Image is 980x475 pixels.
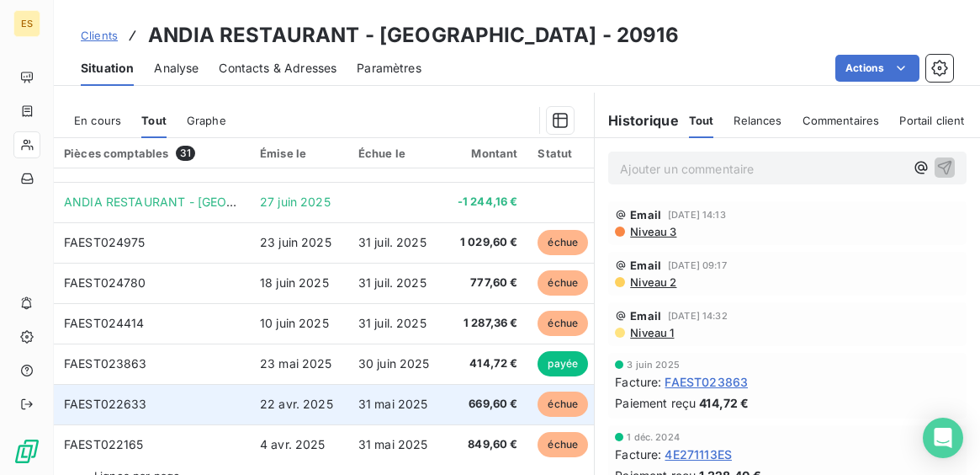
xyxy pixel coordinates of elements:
[630,309,661,323] span: Email
[64,356,147,371] span: FAEST023863
[187,114,226,127] span: Graphe
[358,147,436,160] div: Échue le
[668,260,727,270] span: [DATE] 09:17
[64,195,320,209] span: ANDIA RESTAURANT - [GEOGRAPHIC_DATA]
[64,275,146,290] span: FAEST024780
[260,275,329,290] span: 18 juin 2025
[456,355,518,372] span: 414,72 €
[538,392,588,417] span: échue
[358,356,430,371] span: 30 juin 2025
[64,146,240,161] div: Pièces comptables
[456,147,518,160] div: Montant
[219,60,336,77] span: Contacts & Adresses
[358,316,426,330] span: 31 juil. 2025
[665,373,748,391] span: FAEST023863
[456,234,518,251] span: 1 029,60 €
[13,10,40,37] div: ES
[64,235,146,249] span: FAEST024975
[615,446,661,463] span: Facture :
[615,373,661,391] span: Facture :
[260,235,331,249] span: 23 juin 2025
[456,275,518,291] span: 777,60 €
[358,235,426,249] span: 31 juil. 2025
[538,311,588,336] span: échue
[176,146,195,161] span: 31
[668,210,726,220] span: [DATE] 14:13
[538,230,588,255] span: échue
[358,437,428,451] span: 31 mai 2025
[538,351,588,376] span: payée
[81,27,118,44] a: Clients
[260,147,338,160] div: Émise le
[456,396,518,413] span: 669,60 €
[668,311,728,321] span: [DATE] 14:32
[260,356,332,371] span: 23 mai 2025
[64,397,147,411] span: FAEST022633
[154,60,199,77] span: Analyse
[627,360,680,370] span: 3 juin 2025
[81,29,118,42] span: Clients
[260,316,329,330] span: 10 juin 2025
[260,195,331,209] span: 27 juin 2025
[456,194,518,211] span: -1 244,16 €
[538,270,588,296] span: échue
[538,432,588,457] span: échue
[81,60,134,77] span: Situation
[615,394,696,412] span: Paiement reçu
[74,114,121,127] span: En cours
[141,114,167,127] span: Tout
[689,114,714,127] span: Tout
[358,275,426,290] span: 31 juil. 2025
[456,315,518,332] span: 1 287,36 €
[803,114,880,127] span: Commentaires
[357,60,421,77] span: Paramètres
[630,208,661,221] span: Email
[734,114,781,127] span: Relances
[260,437,326,451] span: 4 avr. 2025
[538,147,588,160] div: Statut
[628,326,674,339] span: Niveau 1
[64,316,145,330] span: FAEST024414
[628,275,676,289] span: Niveau 2
[595,110,679,131] h6: Historique
[456,436,518,453] span: 849,60 €
[899,114,964,127] span: Portail client
[148,20,679,51] h3: ANDIA RESTAURANT - [GEOGRAPHIC_DATA] - 20916
[630,259,661,272] span: Email
[627,432,680,442] span: 1 déc. 2024
[923,418,963,458] div: Open Intercom Messenger
[358,397,428,411] span: 31 mai 2025
[699,394,749,412] span: 414,72 €
[665,446,732,463] span: 4E271113ES
[260,397,333,411] span: 22 avr. 2025
[628,225,676,238] span: Niveau 3
[64,437,144,451] span: FAEST022165
[835,55,919,82] button: Actions
[13,438,40,465] img: Logo LeanPay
